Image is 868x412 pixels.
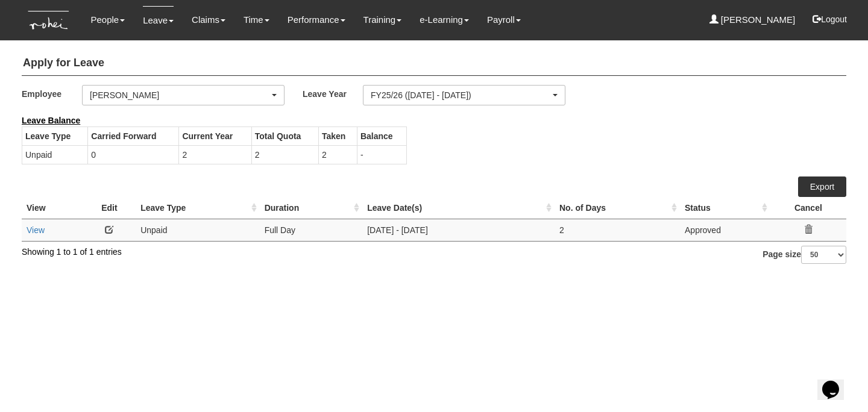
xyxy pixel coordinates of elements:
select: Page size [801,246,846,264]
label: Employee [22,85,82,102]
a: Export [798,176,846,197]
td: 2 [318,145,357,164]
a: [PERSON_NAME] [709,6,796,34]
td: [DATE] - [DATE] [362,219,555,241]
h4: Apply for Leave [22,51,846,76]
th: Carried Forward [88,126,179,145]
a: e-Learning [420,6,469,34]
td: 2 [555,219,680,241]
button: Logout [804,5,855,34]
label: Leave Year [303,85,363,102]
td: 0 [88,145,179,164]
td: Unpaid [136,219,259,241]
th: Current Year [179,126,251,145]
th: Balance [357,126,406,145]
th: Status : activate to sort column ascending [680,197,770,219]
th: Duration : activate to sort column ascending [260,197,363,219]
button: [PERSON_NAME] [82,85,285,105]
button: FY25/26 ([DATE] - [DATE]) [363,85,565,105]
a: Performance [288,6,345,34]
b: Leave Balance [22,116,80,125]
div: [PERSON_NAME] [90,89,269,101]
a: Claims [192,6,225,34]
th: View [22,197,83,219]
td: Full Day [260,219,363,241]
td: Approved [680,219,770,241]
a: People [90,6,125,34]
iframe: chat widget [817,364,856,400]
a: Payroll [487,6,521,34]
th: Edit [83,197,136,219]
th: Leave Type : activate to sort column ascending [136,197,259,219]
a: Leave [143,6,174,34]
a: Training [363,6,402,34]
td: Unpaid [22,145,88,164]
th: Total Quota [251,126,318,145]
th: Cancel [770,197,846,219]
th: No. of Days : activate to sort column ascending [555,197,680,219]
th: Taken [318,126,357,145]
a: View [27,225,45,235]
td: - [357,145,406,164]
th: Leave Type [22,126,88,145]
th: Leave Date(s) : activate to sort column ascending [362,197,555,219]
label: Page size [763,246,846,264]
a: Time [244,6,269,34]
td: 2 [251,145,318,164]
td: 2 [179,145,251,164]
div: FY25/26 ([DATE] - [DATE]) [371,89,550,101]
